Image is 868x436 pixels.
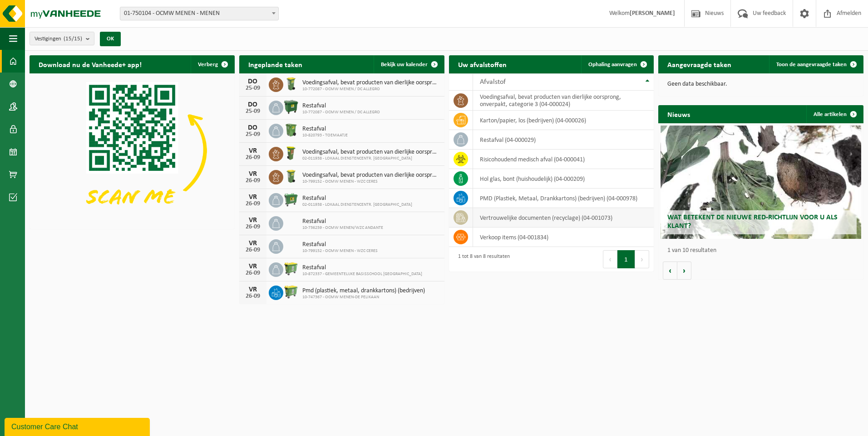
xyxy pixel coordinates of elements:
[244,178,262,184] div: 26-09
[473,91,654,111] td: voedingsafval, bevat producten van dierlijke oorsprong, onverpakt, categorie 3 (04-000024)
[244,240,262,247] div: VR
[30,32,94,45] button: Vestigingen(15/15)
[283,261,299,276] img: WB-0660-HPE-GN-51
[617,250,635,268] button: 1
[198,62,218,68] span: Verberg
[302,149,440,156] span: Voedingsafval, bevat producten van dierlijke oorsprong, onverpakt, categorie 3
[302,295,425,300] span: 10-747367 - OCMW MENEN-DE PELIKAAN
[302,241,378,248] span: Restafval
[302,87,440,92] span: 10-772087 - OCMW MENEN / DC ALLEGRO
[776,62,847,68] span: Toon de aangevraagde taken
[658,55,740,73] h2: Aangevraagde taken
[244,263,262,270] div: VR
[244,101,262,108] div: DO
[302,172,440,179] span: Voedingsafval, bevat producten van dierlijke oorsprong, onverpakt, categorie 3
[244,147,262,155] div: VR
[244,293,262,300] div: 26-09
[603,250,617,268] button: Previous
[667,81,854,87] p: Geen data beschikbaar.
[658,105,699,123] h2: Nieuws
[806,105,863,123] a: Alle artikelen
[283,169,299,184] img: WB-0140-HPE-GN-50
[473,111,654,130] td: karton/papier, los (bedrijven) (04-000026)
[302,225,383,231] span: 10-736259 - OCMW MENEN/WZC ANDANTE
[769,55,863,73] a: Toon de aangevraagde taken
[449,55,516,73] h2: Uw afvalstoffen
[454,249,510,269] div: 1 tot 8 van 8 resultaten
[302,218,383,225] span: Restafval
[244,124,262,131] div: DO
[120,7,278,20] span: 01-750104 - OCMW MENEN - MENEN
[302,133,348,138] span: 10-820793 - TOEMAATJE
[35,32,82,46] span: Vestigingen
[100,32,121,46] button: OK
[244,194,262,201] div: VR
[667,214,838,230] span: Wat betekent de nieuwe RED-richtlijn voor u als klant?
[244,217,262,224] div: VR
[581,55,653,73] a: Ophaling aanvragen
[473,228,654,247] td: verkoop items (04-001834)
[30,73,235,227] img: Download de VHEPlus App
[244,108,262,115] div: 25-09
[302,110,380,115] span: 10-772087 - OCMW MENEN / DC ALLEGRO
[302,179,440,184] span: 10-799152 - OCMW MENEN - WZC CERES
[244,247,262,253] div: 26-09
[244,78,262,85] div: DO
[283,122,299,138] img: WB-0370-HPE-GN-50
[302,271,422,277] span: 10-872337 - GEMEENTELIJKE BASISSCHOOL [GEOGRAPHIC_DATA]
[302,126,348,133] span: Restafval
[244,286,262,293] div: VR
[283,192,299,207] img: WB-0660-HPE-GN-01
[283,145,299,161] img: WB-0060-HPE-GN-50
[244,201,262,207] div: 26-09
[244,270,262,276] div: 26-09
[661,126,862,239] a: Wat betekent de nieuwe RED-richtlijn voor u als klant?
[302,248,378,254] span: 10-799152 - OCMW MENEN - WZC CERES
[302,102,380,110] span: Restafval
[244,131,262,138] div: 25-09
[283,76,299,92] img: WB-0140-HPE-GN-50
[244,224,262,230] div: 26-09
[283,99,299,115] img: WB-1100-HPE-GN-04
[302,264,422,271] span: Restafval
[191,55,234,73] button: Verberg
[244,85,262,92] div: 25-09
[630,10,675,17] strong: [PERSON_NAME]
[473,130,654,150] td: restafval (04-000029)
[667,247,859,254] p: 1 van 10 resultaten
[480,78,506,86] span: Afvalstof
[302,195,412,202] span: Restafval
[244,155,262,161] div: 26-09
[302,287,425,295] span: Pmd (plastiek, metaal, drankkartons) (bedrijven)
[381,62,428,68] span: Bekijk uw kalender
[5,416,152,436] iframe: chat widget
[635,250,649,268] button: Next
[473,169,654,189] td: hol glas, bont (huishoudelijk) (04-000209)
[64,36,82,42] count: (15/15)
[30,55,151,73] h2: Download nu de Vanheede+ app!
[283,284,299,300] img: WB-0660-HPE-GN-50
[244,170,262,178] div: VR
[677,262,691,280] button: Volgende
[473,208,654,228] td: vertrouwelijke documenten (recyclage) (04-001073)
[473,150,654,169] td: risicohoudend medisch afval (04-000041)
[473,189,654,208] td: PMD (Plastiek, Metaal, Drankkartons) (bedrijven) (04-000978)
[302,79,440,87] span: Voedingsafval, bevat producten van dierlijke oorsprong, onverpakt, categorie 3
[302,202,412,208] span: 02-011938 - LOKAAL DIENSTENCENTR. [GEOGRAPHIC_DATA]
[663,262,677,280] button: Vorige
[120,7,279,20] span: 01-750104 - OCMW MENEN - MENEN
[588,62,637,68] span: Ophaling aanvragen
[239,55,311,73] h2: Ingeplande taken
[374,55,444,73] a: Bekijk uw kalender
[302,156,440,161] span: 02-011938 - LOKAAL DIENSTENCENTR. [GEOGRAPHIC_DATA]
